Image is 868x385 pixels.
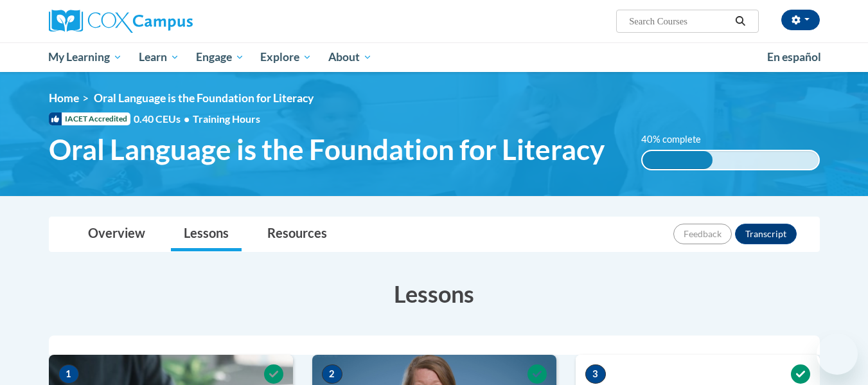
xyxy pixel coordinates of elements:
a: Engage [188,42,252,72]
span: 3 [585,364,606,384]
a: Learn [130,42,188,72]
button: Search [731,13,750,29]
a: En español [759,44,829,71]
span: Explore [260,49,312,65]
button: Feedback [673,224,732,244]
a: Explore [252,42,320,72]
span: Oral Language is the Foundation for Literacy [94,91,314,105]
iframe: Button to launch messaging window [817,334,858,375]
a: Overview [75,217,158,251]
button: Account Settings [781,10,820,30]
a: Lessons [171,217,242,251]
div: 40% complete [642,151,713,169]
span: About [328,49,372,65]
input: Search Courses [628,13,731,29]
span: 1 [58,364,79,384]
span: 0.40 CEUs [134,112,193,126]
h3: Lessons [49,278,820,310]
label: 40% complete [641,132,715,147]
a: My Learning [40,42,131,72]
a: Resources [254,217,340,251]
span: • [184,112,190,125]
button: Transcript [735,224,797,244]
a: Home [49,91,79,105]
span: Learn [139,49,179,65]
span: Oral Language is the Foundation for Literacy [49,132,605,166]
span: 2 [322,364,342,384]
span: IACET Accredited [49,112,130,125]
div: Main menu [30,42,839,72]
img: Cox Campus [49,10,193,33]
a: Cox Campus [49,10,293,33]
span: My Learning [48,49,122,65]
a: About [320,42,380,72]
span: En español [767,50,821,64]
span: Training Hours [193,112,260,125]
span: Engage [196,49,244,65]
